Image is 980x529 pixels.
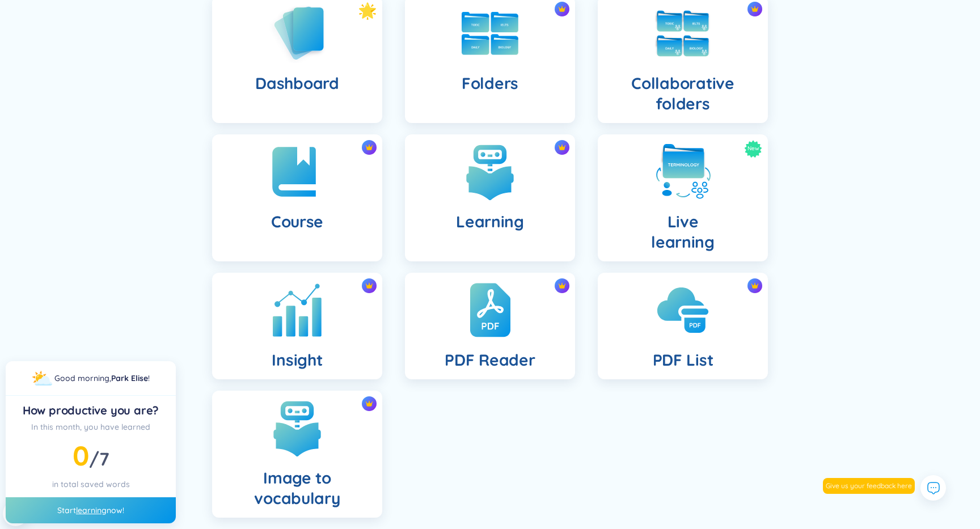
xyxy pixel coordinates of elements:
h4: Insight [272,350,322,370]
span: 0 [73,438,89,472]
h4: Collaborative folders [607,73,759,114]
img: crown icon [751,5,759,13]
img: crown icon [751,282,759,290]
h4: Learning [456,211,524,232]
h4: PDF Reader [445,350,535,370]
a: learning [76,505,107,515]
a: crown iconLearning [394,134,586,261]
h4: Course [271,211,323,232]
img: crown icon [365,282,373,290]
h4: Dashboard [255,73,339,94]
a: crown iconCourse [201,134,394,261]
div: ! [54,372,150,384]
div: How productive you are? [15,403,167,418]
div: Start now! [6,497,176,523]
a: NewLivelearning [586,134,779,261]
h4: Image to vocabulary [221,468,373,509]
h4: Folders [462,73,518,94]
span: New [747,140,759,158]
img: crown icon [558,282,566,290]
h4: Live learning [651,211,715,252]
img: crown icon [365,400,373,408]
a: crown iconPDF Reader [394,273,586,379]
h4: PDF List [653,350,713,370]
div: In this month, you have learned [15,421,167,433]
span: / [89,447,109,470]
img: crown icon [558,5,566,13]
img: crown icon [365,143,373,151]
a: crown iconPDF List [586,273,779,379]
span: Good morning , [54,373,111,383]
a: crown iconInsight [201,273,394,379]
div: in total saved words [15,478,167,490]
a: crown iconImage to vocabulary [201,391,394,518]
span: 7 [99,447,109,470]
a: Park Elise [111,373,148,383]
img: crown icon [558,143,566,151]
